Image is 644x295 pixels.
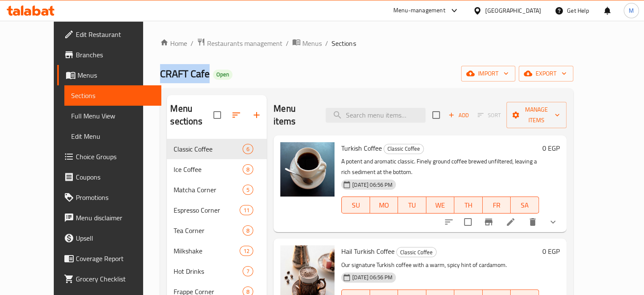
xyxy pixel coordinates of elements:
[243,166,253,174] span: 8
[76,213,155,223] span: Menu disclaimer
[167,241,267,261] div: Milkshake12
[511,197,539,214] button: SA
[548,217,558,227] svg: Show Choices
[430,199,451,211] span: WE
[439,212,459,232] button: sort-choices
[174,185,243,195] span: Matcha Corner
[384,144,424,154] div: Classic Coffee
[542,142,560,154] h6: 0 EGP
[76,233,155,243] span: Upsell
[76,50,155,60] span: Branches
[458,199,479,211] span: TH
[401,199,423,211] span: TU
[543,212,563,232] button: show more
[302,38,322,48] span: Menus
[459,213,477,231] span: Select to update
[174,144,243,154] span: Classic Coffee
[240,247,253,255] span: 12
[373,199,395,211] span: MO
[519,66,573,81] button: export
[64,85,161,106] a: Sections
[191,38,193,48] li: /
[427,106,445,124] span: Select section
[71,131,155,141] span: Edit Menu
[629,6,634,15] span: M
[286,38,289,48] li: /
[240,206,253,214] span: 11
[345,199,366,211] span: SU
[57,167,161,187] a: Coupons
[280,142,334,197] img: Turkish Coffee
[486,199,508,211] span: FR
[76,152,155,162] span: Choice Groups
[57,269,161,289] a: Grocery Checklist
[167,159,267,180] div: Ice Coffee8
[243,145,253,153] span: 6
[393,6,445,16] div: Menu-management
[243,185,253,195] div: items
[478,212,499,232] button: Branch-specific-item
[160,38,187,48] a: Home
[398,197,426,214] button: TU
[71,111,155,121] span: Full Menu View
[57,208,161,228] a: Menu disclaimer
[57,228,161,248] a: Upsell
[246,105,267,125] button: Add section
[167,180,267,200] div: Matcha Corner5
[445,109,472,122] button: Add
[243,144,253,154] div: items
[57,24,161,45] a: Edit Restaurant
[349,181,396,189] span: [DATE] 06:56 PM
[461,66,515,81] button: import
[76,274,155,284] span: Grocery Checklist
[292,38,322,49] a: Menus
[64,126,161,146] a: Edit Menu
[341,197,370,214] button: SU
[226,105,246,125] span: Sort sections
[240,205,253,215] div: items
[341,142,382,155] span: Turkish Coffee
[213,71,232,78] span: Open
[57,45,161,65] a: Branches
[332,38,356,48] span: Sections
[160,38,573,49] nav: breadcrumb
[397,247,436,257] span: Classic Coffee
[542,245,560,257] h6: 0 EGP
[349,273,396,281] span: [DATE] 06:56 PM
[71,90,155,101] span: Sections
[384,144,423,154] span: Classic Coffee
[243,266,253,276] div: items
[160,64,210,83] span: CRAFT Cafe
[167,200,267,220] div: Espresso Corner11
[77,70,155,80] span: Menus
[522,212,543,232] button: delete
[325,38,328,48] li: /
[57,65,161,85] a: Menus
[57,187,161,208] a: Promotions
[174,246,240,256] div: Milkshake
[167,139,267,159] div: Classic Coffee6
[472,109,506,122] span: Select section first
[76,192,155,202] span: Promotions
[76,29,155,39] span: Edit Restaurant
[525,68,567,79] span: export
[341,245,395,258] span: Hail Turkish Coffee
[167,220,267,241] div: Tea Corner8
[174,164,243,174] span: Ice Coffee
[274,102,315,128] h2: Menu items
[57,248,161,269] a: Coverage Report
[243,267,253,275] span: 7
[197,38,282,49] a: Restaurants management
[506,217,516,227] a: Edit menu item
[174,225,243,236] span: Tea Corner
[64,106,161,126] a: Full Menu View
[326,108,426,123] input: search
[513,104,560,126] span: Manage items
[243,227,253,235] span: 8
[468,68,509,79] span: import
[483,197,511,214] button: FR
[57,146,161,167] a: Choice Groups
